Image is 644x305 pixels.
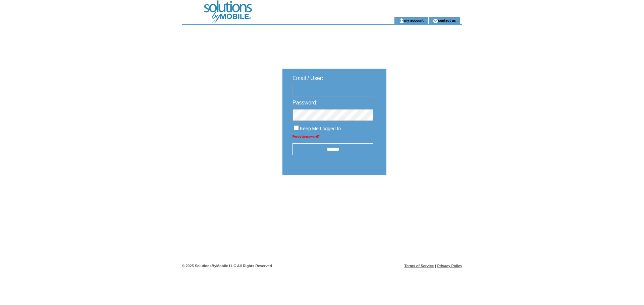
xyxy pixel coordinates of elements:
a: Forgot password? [292,135,320,138]
a: Privacy Policy [437,264,462,268]
span: Password: [292,100,318,105]
a: my account [404,18,424,22]
span: Keep Me Logged In [300,126,341,131]
a: Terms of Service [405,264,434,268]
span: Email / User: [292,75,323,81]
span: © 2025 SolutionsByMobile LLC All Rights Reserved [182,264,272,268]
img: contact_us_icon.gif;jsessionid=1BB6ABE5BD000195DB9FEDFFF301FC56 [433,18,438,23]
span: | [435,264,436,268]
img: account_icon.gif;jsessionid=1BB6ABE5BD000195DB9FEDFFF301FC56 [399,18,404,23]
a: contact us [438,18,456,22]
img: transparent.png;jsessionid=1BB6ABE5BD000195DB9FEDFFF301FC56 [406,192,439,200]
